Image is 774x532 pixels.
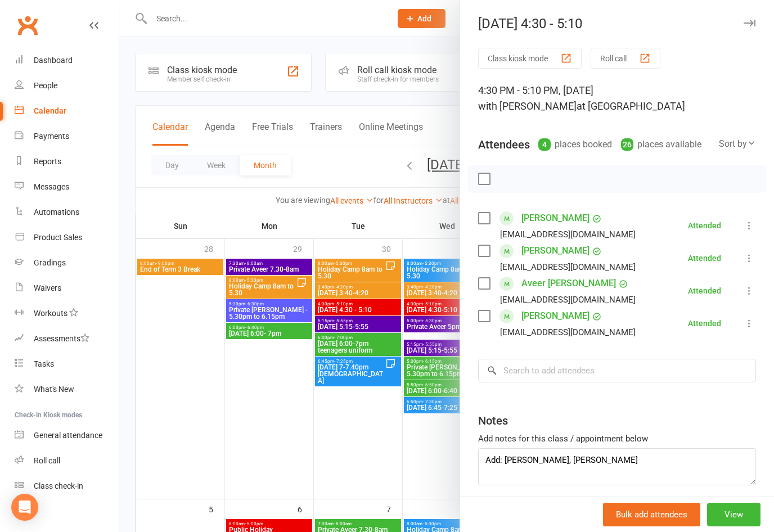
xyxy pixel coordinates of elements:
[478,83,756,114] div: 4:30 PM - 5:10 PM, [DATE]
[478,48,582,69] button: Class kiosk mode
[15,351,119,377] a: Tasks
[500,325,636,340] div: [EMAIL_ADDRESS][DOMAIN_NAME]
[460,16,774,31] div: [DATE] 4:30 - 5:10
[15,448,119,474] a: Roll call
[707,503,760,526] button: View
[688,254,721,262] div: Attended
[34,456,60,465] div: Roll call
[34,359,54,368] div: Tasks
[478,100,577,112] span: with [PERSON_NAME]
[591,48,660,69] button: Roll call
[13,11,42,39] a: Clubworx
[15,250,119,276] a: Gradings
[34,157,61,166] div: Reports
[34,81,57,90] div: People
[34,106,66,115] div: Calendar
[15,326,119,351] a: Assessments
[15,276,119,301] a: Waivers
[11,494,38,521] div: Open Intercom Messenger
[34,481,83,490] div: Class check-in
[538,138,551,151] div: 4
[478,359,756,382] input: Search to add attendees
[34,56,73,65] div: Dashboard
[15,301,119,326] a: Workouts
[603,503,700,526] button: Bulk add attendees
[15,98,119,124] a: Calendar
[34,208,79,217] div: Automations
[34,309,67,318] div: Workouts
[34,182,69,191] div: Messages
[15,200,119,225] a: Automations
[15,423,119,448] a: General attendance kiosk mode
[15,174,119,200] a: Messages
[538,137,612,152] div: places booked
[500,260,636,274] div: [EMAIL_ADDRESS][DOMAIN_NAME]
[521,307,589,325] a: [PERSON_NAME]
[521,209,589,227] a: [PERSON_NAME]
[688,222,721,229] div: Attended
[621,137,701,152] div: places available
[688,319,721,327] div: Attended
[621,138,633,151] div: 26
[34,334,89,343] div: Assessments
[521,274,616,292] a: Aveer [PERSON_NAME]
[500,292,636,307] div: [EMAIL_ADDRESS][DOMAIN_NAME]
[34,385,74,394] div: What's New
[15,377,119,402] a: What's New
[15,225,119,250] a: Product Sales
[15,474,119,499] a: Class kiosk mode
[34,431,102,440] div: General attendance
[34,283,61,292] div: Waivers
[15,73,119,98] a: People
[688,287,721,295] div: Attended
[34,132,69,141] div: Payments
[34,233,82,242] div: Product Sales
[15,149,119,174] a: Reports
[521,242,589,260] a: [PERSON_NAME]
[478,137,530,152] div: Attendees
[478,413,508,429] div: Notes
[15,124,119,149] a: Payments
[15,48,119,73] a: Dashboard
[577,100,685,112] span: at [GEOGRAPHIC_DATA]
[478,432,756,445] div: Add notes for this class / appointment below
[34,258,66,267] div: Gradings
[719,137,756,151] div: Sort by
[500,227,636,242] div: [EMAIL_ADDRESS][DOMAIN_NAME]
